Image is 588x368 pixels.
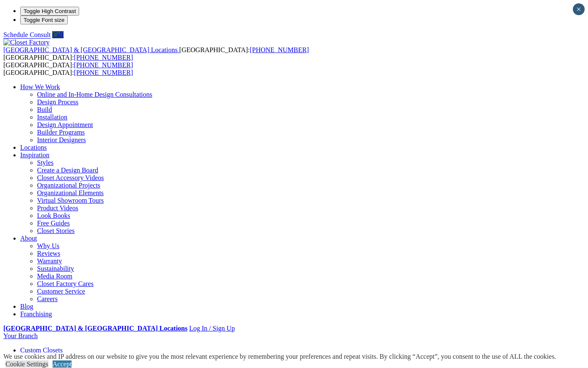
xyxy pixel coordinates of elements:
a: Design Appointment [37,121,93,128]
a: [GEOGRAPHIC_DATA] & [GEOGRAPHIC_DATA] Locations [3,46,179,53]
div: We use cookies and IP address on our website to give you the most relevant experience by remember... [3,353,556,360]
a: Build [37,106,52,113]
a: [GEOGRAPHIC_DATA] & [GEOGRAPHIC_DATA] Locations [3,325,187,332]
a: Franchising [20,310,52,318]
span: [GEOGRAPHIC_DATA]: [GEOGRAPHIC_DATA]: [3,46,309,61]
a: Call [52,31,64,38]
a: Locations [20,144,47,151]
a: Warranty [37,257,62,265]
button: Toggle Font size [20,16,68,24]
a: About [20,235,37,242]
a: [PHONE_NUMBER] [250,46,309,53]
a: How We Work [20,83,60,90]
a: Product Videos [37,204,78,212]
a: Your Branch [3,332,37,339]
a: Create a Design Board [37,167,98,174]
span: Toggle High Contrast [24,8,76,14]
a: Closet Stories [37,227,74,234]
a: Organizational Projects [37,182,100,189]
a: Look Books [37,212,70,219]
a: Careers [37,295,58,302]
a: Blog [20,303,33,310]
a: [PHONE_NUMBER] [74,61,133,69]
a: Sustainability [37,265,74,272]
button: Close [573,3,585,15]
a: Installation [37,114,67,121]
button: Toggle High Contrast [20,7,79,16]
a: Media Room [37,273,72,280]
a: Cookie Settings [5,360,48,368]
a: Builder Programs [37,129,85,136]
a: Accept [53,360,72,368]
a: Schedule Consult [3,31,51,38]
a: Custom Closets [20,347,63,354]
a: Log In / Sign Up [189,325,234,332]
span: Toggle Font size [24,17,64,23]
span: [GEOGRAPHIC_DATA] & [GEOGRAPHIC_DATA] Locations [3,46,178,53]
a: Organizational Elements [37,189,104,196]
a: Why Us [37,242,59,249]
span: [GEOGRAPHIC_DATA]: [GEOGRAPHIC_DATA]: [3,61,133,76]
a: Virtual Showroom Tours [37,197,104,204]
a: Closet Accessory Videos [37,174,104,181]
a: Closet Factory Cares [37,280,93,287]
a: [PHONE_NUMBER] [74,54,133,61]
a: Inspiration [20,151,49,159]
a: Reviews [37,250,60,257]
img: Closet Factory [3,39,50,46]
a: Free Guides [37,220,70,227]
a: [PHONE_NUMBER] [74,69,133,76]
a: Online and In-Home Design Consultations [37,91,152,98]
a: Customer Service [37,288,85,295]
a: Styles [37,159,53,166]
a: Interior Designers [37,136,86,143]
a: Design Process [37,98,78,106]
